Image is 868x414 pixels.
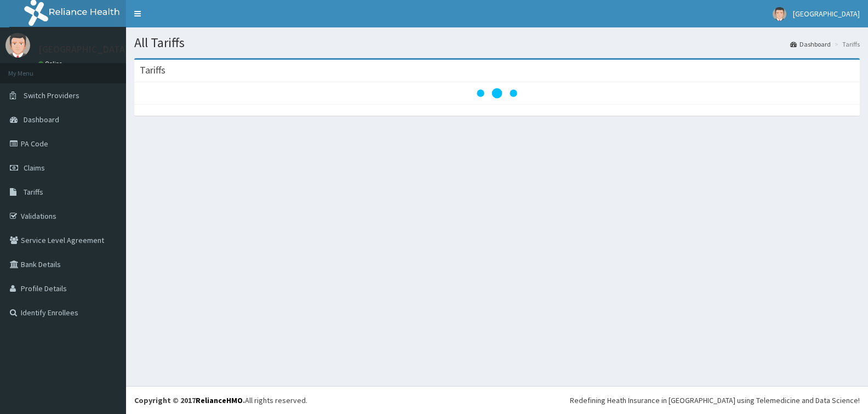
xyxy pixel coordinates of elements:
[24,90,79,100] span: Switch Providers
[24,187,43,197] span: Tariffs
[134,36,860,50] h1: All Tariffs
[140,65,165,75] h3: Tariffs
[570,395,860,406] div: Redefining Heath Insurance in [GEOGRAPHIC_DATA] using Telemedicine and Data Science!
[134,395,245,405] strong: Copyright © 2017 .
[5,33,30,58] img: User Image
[790,39,831,49] a: Dashboard
[196,395,243,405] a: RelianceHMO
[793,9,860,19] span: [GEOGRAPHIC_DATA]
[832,39,860,49] li: Tariffs
[38,60,65,67] a: Online
[24,115,59,124] span: Dashboard
[24,163,45,173] span: Claims
[773,7,786,21] img: User Image
[475,71,519,115] svg: audio-loading
[38,44,129,54] p: [GEOGRAPHIC_DATA]
[126,386,868,414] footer: All rights reserved.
